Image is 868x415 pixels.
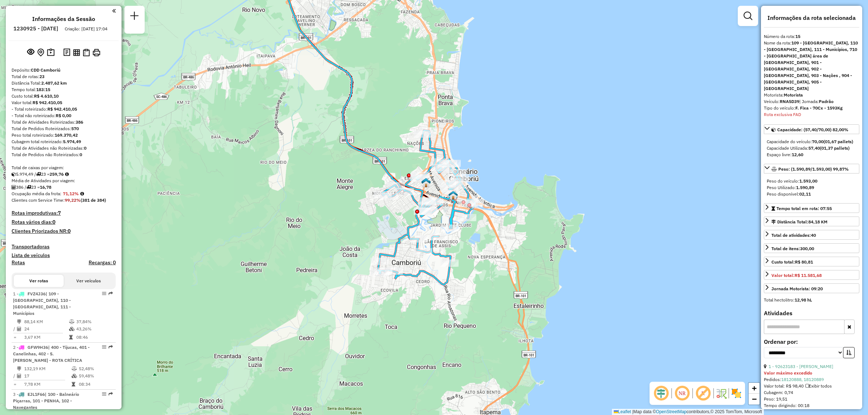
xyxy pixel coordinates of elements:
td: 52,48% [78,365,113,372]
span: Tempo total em rota: 07:55 [776,206,832,211]
strong: 16,78 [40,184,51,190]
span: FVZ4J36 [27,291,46,296]
div: Depósito: [12,67,116,73]
div: - Total roteirizado: [12,106,116,112]
strong: R$ 80,81 [795,259,813,265]
div: Total de Pedidos não Roteirizados: [12,151,116,158]
a: Tempo total em rota: 07:55 [764,203,859,213]
button: Ver rotas [14,275,64,287]
div: Total hectolitro: [764,297,859,303]
strong: 259,76 [50,171,64,177]
strong: 71,12% [63,191,79,196]
strong: (01,67 pallets) [824,139,853,144]
strong: 02,11 [799,191,811,197]
td: = [13,381,17,388]
span: GFW9H36 [27,345,48,350]
div: Custo total: [771,259,813,265]
strong: 1.593,00 [799,178,817,184]
div: Map data © contributors,© 2025 TomTom, Microsoft [612,409,764,415]
span: Ocultar NR [673,385,691,402]
span: Cubagem: 0,74 [764,390,793,395]
div: Criação: [DATE] 17:04 [62,26,110,32]
a: Peso: (1.590,89/1.593,00) 99,87% [764,164,859,174]
button: Painel de Sugestão [46,47,56,58]
img: 702 UDC Light Balneario [421,177,431,187]
i: Total de rotas [36,172,41,176]
td: 43,26% [76,325,112,333]
strong: 169.370,42 [55,132,78,138]
span: | 100 - Balneário Piçarras, 101 - PENHA, 102 - Navegantes [13,392,79,410]
em: Rota exportada [109,291,113,296]
span: − [752,394,757,403]
td: 17 [24,372,71,380]
i: Total de Atividades [17,327,21,331]
a: Zoom out [749,394,759,405]
div: Pedidos: [764,376,859,383]
button: Ver veículos [64,275,114,287]
strong: 15 [795,34,800,39]
button: Logs desbloquear sessão [62,47,72,58]
strong: 12,60 [792,152,803,157]
em: Média calculada utilizando a maior ocupação (%Peso ou %Cubagem) de cada rota da sessão. Rotas cro... [80,192,84,196]
strong: 2.487,62 km [41,80,67,86]
i: % de utilização da cubagem [69,327,75,331]
strong: 57,40 [808,145,820,151]
h4: Informações da Sessão [32,16,95,22]
a: Clique aqui para minimizar o painel [112,7,116,15]
div: Custo total: [12,93,116,99]
div: 386 / 23 = [12,184,116,191]
strong: 5.974,49 [63,139,81,144]
td: 132,19 KM [24,365,71,372]
div: Espaço livre: [767,151,856,158]
td: 37,84% [76,318,112,325]
strong: 40 [811,232,816,238]
div: Total de Atividades Roteirizadas: [12,119,116,125]
i: Tempo total em rota [72,382,75,386]
a: Valor total:R$ 11.581,68 [764,270,859,280]
span: 1 - [13,291,71,316]
strong: 386 [76,119,83,125]
div: Distância Total: [12,80,116,86]
td: = [13,334,17,341]
span: Capacidade: (57,40/70,00) 82,00% [777,127,848,132]
strong: (381 de 384) [81,197,106,203]
h4: Informações da rota selecionada [764,14,859,21]
em: Rota exportada [109,392,113,396]
i: Tempo total em rota [69,335,73,339]
a: Exibir filtros [741,9,755,23]
div: Nome da rota: [764,40,859,92]
a: OpenStreetMap [656,409,687,414]
div: Número da rota: [764,33,859,40]
div: Tempo total: [12,86,116,93]
span: Exibir rótulo [694,385,712,402]
h4: Transportadoras [12,244,116,250]
strong: R$ 0,00 [56,113,71,118]
td: 3,67 KM [24,334,69,341]
div: 5.974,49 / 23 = [12,171,116,177]
a: Custo total:R$ 80,81 [764,257,859,266]
span: | 400 - Tijucas, 401 - Canelinhas, 402 - S. [PERSON_NAME] - ROTA CRÍTICA [13,345,90,363]
button: Exibir sessão original [26,47,36,58]
div: Capacidade: (57,40/70,00) 82,00% [764,136,859,161]
strong: R$ 11.581,68 [795,273,822,278]
img: Fluxo de ruas [715,388,727,399]
strong: Padrão [819,99,834,104]
em: Rota exportada [109,345,113,349]
h6: 1230925 - [DATE] [13,25,58,32]
i: % de utilização do peso [72,367,77,371]
span: 2 - [13,345,90,363]
div: Total de rotas: [12,73,116,80]
span: 3 - [13,392,79,410]
span: Peso: 19,51 [764,396,787,402]
div: Tipo do veículo: [764,105,859,111]
strong: 183:15 [36,87,50,92]
i: Total de rotas [26,185,31,189]
div: Total de Pedidos Roteirizados: [12,125,116,132]
strong: 1.590,89 [796,185,814,190]
td: 08:34 [78,381,113,388]
em: Opções [102,392,106,396]
div: Peso disponível: [767,191,856,197]
a: Capacidade: (57,40/70,00) 82,00% [764,124,859,134]
span: | Jornada: [799,99,834,104]
i: Total de Atividades [17,374,21,378]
